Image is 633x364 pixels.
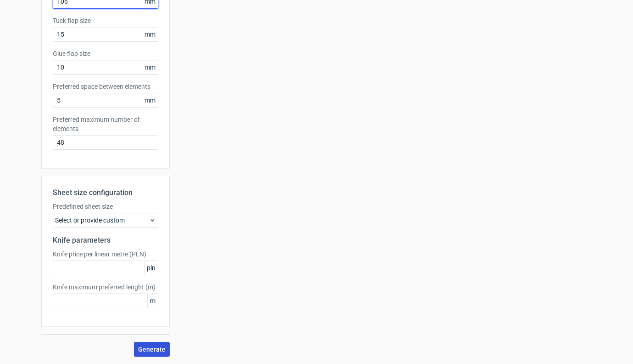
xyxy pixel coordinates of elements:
label: Tuck flap size [53,16,158,25]
button: Generate [134,342,170,357]
span: mm [142,93,158,107]
span: pln [144,261,158,275]
label: Predefined sheet size [53,202,158,211]
label: Preferred space between elements [53,82,158,91]
label: Knife price per linear metre (PLN) [53,250,158,259]
h2: Knife parameters [53,235,158,246]
h2: Sheet size configuration [53,187,158,198]
label: Glue flap size [53,49,158,58]
span: mm [142,60,158,74]
label: Knife maximum preferred lenght (m) [53,283,158,292]
div: Select or provide custom [53,213,158,228]
span: Generate [138,346,166,353]
label: Preferred maximum number of elements [53,115,158,133]
span: m [147,294,158,308]
span: mm [142,27,158,41]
